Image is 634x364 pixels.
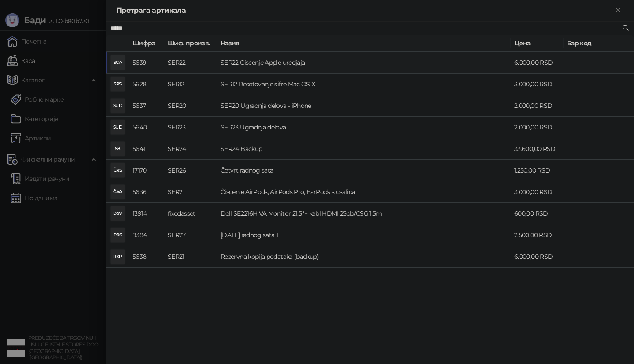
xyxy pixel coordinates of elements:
[164,138,217,160] td: SER24
[111,120,125,134] div: SUD
[129,246,164,268] td: 5638
[511,95,564,117] td: 2.000,00 RSD
[111,163,125,177] div: ČRS
[164,117,217,138] td: SER23
[511,203,564,224] td: 600,00 RSD
[111,250,125,264] div: RKP
[111,185,125,199] div: ČAA
[164,160,217,181] td: SER26
[511,74,564,95] td: 3.000,00 RSD
[217,181,511,203] td: Čiscenje AirPods, AirPods Pro, EarPods slusalica
[111,77,125,91] div: SRS
[129,117,164,138] td: 5640
[217,95,511,117] td: SER20 Ugradnja delova - iPhone
[111,228,125,242] div: PRS
[511,181,564,203] td: 3.000,00 RSD
[129,138,164,160] td: 5641
[129,52,164,74] td: 5639
[111,99,125,113] div: SUD
[129,160,164,181] td: 17170
[111,206,125,221] div: DSV
[164,35,217,52] th: Шиф. произв.
[129,35,164,52] th: Шифра
[511,117,564,138] td: 2.000,00 RSD
[564,35,634,52] th: Бар код
[217,203,511,224] td: Dell SE2216H VA Monitor 21.5''+ kabl HDMI 25db/CSG 1.5m
[217,52,511,74] td: SER22 Ciscenje Apple uredjaja
[116,5,613,16] div: Претрага артикала
[164,224,217,246] td: SER27
[217,74,511,95] td: SER12 Resetovanje sifre Mac OS X
[164,95,217,117] td: SER20
[217,246,511,268] td: Rezervna kopija podataka (backup)
[111,142,125,156] div: SB
[129,181,164,203] td: 5636
[164,203,217,224] td: fixedasset
[511,35,564,52] th: Цена
[613,5,623,16] button: Close
[511,138,564,160] td: 33.600,00 RSD
[511,52,564,74] td: 6.000,00 RSD
[129,95,164,117] td: 5637
[111,55,125,70] div: SCA
[164,246,217,268] td: SER21
[129,224,164,246] td: 9384
[164,181,217,203] td: SER2
[164,74,217,95] td: SER12
[217,160,511,181] td: Četvrt radnog sata
[217,138,511,160] td: SER24 Backup
[511,246,564,268] td: 6.000,00 RSD
[217,117,511,138] td: SER23 Ugradnja delova
[217,35,511,52] th: Назив
[129,203,164,224] td: 13914
[164,52,217,74] td: SER22
[511,224,564,246] td: 2.500,00 RSD
[217,224,511,246] td: [DATE] radnog sata 1
[129,74,164,95] td: 5628
[511,160,564,181] td: 1.250,00 RSD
